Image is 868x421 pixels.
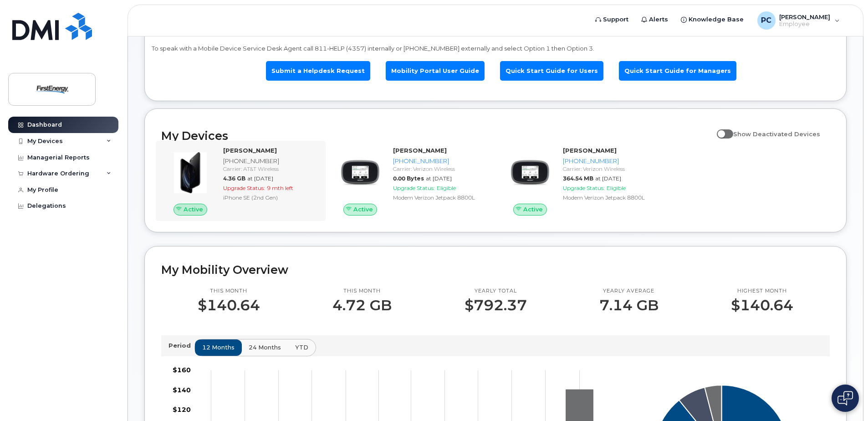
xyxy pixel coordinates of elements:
[223,185,265,191] span: Upgrade Status:
[168,151,212,195] img: image20231002-3703462-1mz9tax.jpeg
[223,165,317,173] div: Carrier: AT&T Wireless
[173,406,191,414] tspan: $120
[566,390,593,421] g: 330-203-7497
[717,125,724,133] input: Show Deactivated Devices
[223,194,317,201] div: iPhone SE (2nd Gen)
[249,343,281,352] span: 24 months
[649,15,668,24] span: Alerts
[465,288,527,295] p: Yearly total
[267,185,293,191] span: 9 mth left
[689,15,744,24] span: Knowledge Base
[563,147,617,154] strong: [PERSON_NAME]
[393,147,447,154] strong: [PERSON_NAME]
[295,343,308,352] span: YTD
[563,175,593,182] span: 364.54 MB
[508,151,552,195] img: image20231002-3703462-zs44o9.jpeg
[393,165,486,173] div: Carrier: Verizon Wireless
[223,175,245,182] span: 4.36 GB
[266,61,370,81] a: Submit a Helpdesk Request
[563,157,656,165] div: [PHONE_NUMBER]
[173,366,191,374] tspan: $160
[733,130,820,138] span: Show Deactivated Devices
[619,61,736,81] a: Quick Start Guide for Managers
[563,185,605,191] span: Upgrade Status:
[338,151,382,195] img: image20231002-3703462-zs44o9.jpeg
[751,11,846,30] div: Petrie, Christopher S
[599,288,659,295] p: Yearly average
[837,391,853,406] img: Open chat
[161,129,712,143] h2: My Devices
[779,21,830,28] span: Employee
[332,288,392,295] p: This month
[426,175,452,182] span: at [DATE]
[523,205,543,214] span: Active
[161,263,830,277] h2: My Mobility Overview
[152,44,839,53] p: To speak with a Mobile Device Service Desk Agent call 811-HELP (4357) internally or [PHONE_NUMBER...
[563,194,656,201] div: Modem Verizon Jetpack 8800L
[731,297,793,313] p: $140.64
[223,147,277,154] strong: [PERSON_NAME]
[198,288,260,295] p: This month
[635,10,674,29] a: Alerts
[223,157,317,165] div: [PHONE_NUMBER]
[184,205,203,214] span: Active
[674,10,750,29] a: Knowledge Base
[168,341,194,350] p: Period
[353,205,373,214] span: Active
[173,385,191,394] tspan: $140
[331,146,490,216] a: Active[PERSON_NAME][PHONE_NUMBER]Carrier: Verizon Wireless0.00 Bytesat [DATE]Upgrade Status:Eligi...
[731,288,793,295] p: Highest month
[393,157,486,165] div: [PHONE_NUMBER]
[563,165,656,173] div: Carrier: Verizon Wireless
[161,146,320,216] a: Active[PERSON_NAME][PHONE_NUMBER]Carrier: AT&T Wireless4.36 GBat [DATE]Upgrade Status:9 mth lefti...
[595,175,621,182] span: at [DATE]
[779,13,830,21] span: [PERSON_NAME]
[603,15,628,24] span: Support
[501,146,660,216] a: Active[PERSON_NAME][PHONE_NUMBER]Carrier: Verizon Wireless364.54 MBat [DATE]Upgrade Status:Eligib...
[465,297,527,313] p: $792.37
[437,185,456,191] span: Eligible
[393,185,435,191] span: Upgrade Status:
[393,194,486,201] div: Modem Verizon Jetpack 8800L
[589,10,635,29] a: Support
[332,297,392,313] p: 4.72 GB
[393,175,424,182] span: 0.00 Bytes
[198,297,260,313] p: $140.64
[386,61,485,81] a: Mobility Portal User Guide
[607,185,626,191] span: Eligible
[247,175,273,182] span: at [DATE]
[761,15,771,26] span: PC
[500,61,603,81] a: Quick Start Guide for Users
[599,297,659,313] p: 7.14 GB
